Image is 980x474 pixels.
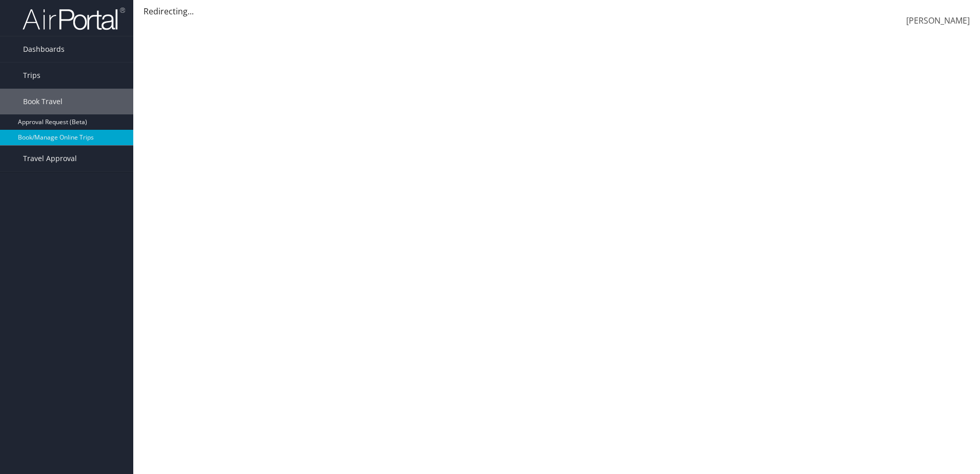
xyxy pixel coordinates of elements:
[23,63,40,88] span: Trips
[906,5,970,37] a: [PERSON_NAME]
[906,15,970,26] span: [PERSON_NAME]
[23,7,125,31] img: airportal-logo.png
[23,89,63,114] span: Book Travel
[144,5,970,17] div: Redirecting...
[23,36,65,62] span: Dashboards
[23,146,77,171] span: Travel Approval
